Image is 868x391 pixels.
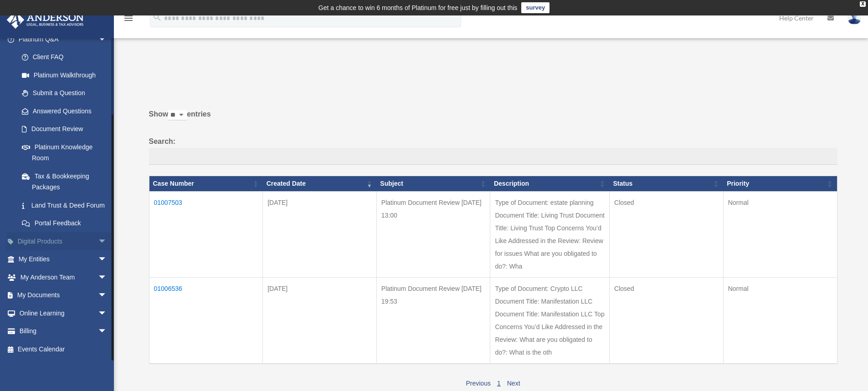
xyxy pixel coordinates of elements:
[98,304,116,323] span: arrow_drop_down
[376,191,490,277] td: Platinum Document Review [DATE] 13:00
[263,191,377,277] td: [DATE]
[13,48,116,66] a: Client FAQ
[376,277,490,364] td: Platinum Document Review [DATE] 19:53
[490,176,610,192] th: Description: activate to sort column ascending
[98,30,116,49] span: arrow_drop_down
[4,11,87,29] img: Anderson Advisors Platinum Portal
[610,277,724,364] td: Closed
[168,110,187,121] select: Showentries
[13,84,116,102] a: Submit a Question
[13,138,116,167] a: Platinum Knowledge Room
[6,250,121,269] a: My Entitiesarrow_drop_down
[123,13,134,24] i: menu
[6,322,121,340] a: Billingarrow_drop_down
[149,135,837,165] label: Search:
[149,277,263,364] td: 01006536
[13,102,112,120] a: Answered Questions
[490,191,610,277] td: Type of Document: estate planning Document Title: Living Trust Document Title: Living Trust Top C...
[123,16,134,24] a: menu
[507,380,520,387] a: Next
[610,191,724,277] td: Closed
[490,277,610,364] td: Type of Document: Crypto LLC Document Title: Manifestation LLC Document Title: Manifestation LLC ...
[318,2,518,13] div: Get a chance to win 6 months of Platinum for free just by filling out this
[149,148,837,165] input: Search:
[521,2,550,13] a: survey
[376,176,490,192] th: Subject: activate to sort column ascending
[13,167,116,196] a: Tax & Bookkeeping Packages
[13,120,116,138] a: Document Review
[98,232,116,251] span: arrow_drop_down
[13,66,116,84] a: Platinum Walkthrough
[149,191,263,277] td: 01007503
[6,304,121,322] a: Online Learningarrow_drop_down
[860,1,866,7] div: close
[6,268,121,286] a: My Anderson Teamarrow_drop_down
[152,12,162,22] i: search
[6,286,121,305] a: My Documentsarrow_drop_down
[263,277,377,364] td: [DATE]
[149,108,837,130] label: Show entries
[98,286,116,305] span: arrow_drop_down
[497,380,501,387] a: 1
[98,250,116,269] span: arrow_drop_down
[263,176,377,192] th: Created Date: activate to sort column ascending
[98,322,116,341] span: arrow_drop_down
[723,176,837,192] th: Priority: activate to sort column ascending
[847,11,861,25] img: User Pic
[149,176,263,192] th: Case Number: activate to sort column ascending
[13,196,116,214] a: Land Trust & Deed Forum
[6,232,121,250] a: Digital Productsarrow_drop_down
[13,214,116,233] a: Portal Feedback
[723,191,837,277] td: Normal
[6,340,121,358] a: Events Calendar
[610,176,724,192] th: Status: activate to sort column ascending
[723,277,837,364] td: Normal
[6,30,116,48] a: Platinum Q&Aarrow_drop_down
[466,380,490,387] a: Previous
[98,268,116,287] span: arrow_drop_down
